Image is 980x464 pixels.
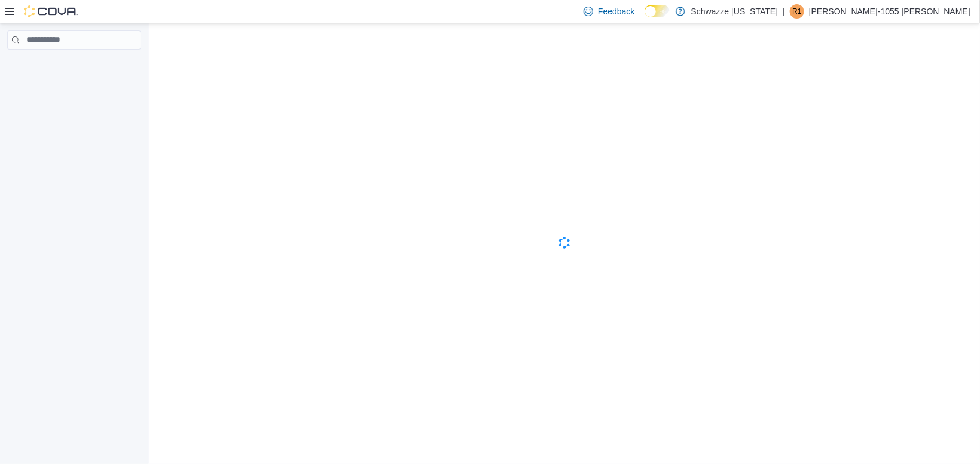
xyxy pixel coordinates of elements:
p: [PERSON_NAME]-1055 [PERSON_NAME] [809,4,970,19]
p: | [783,4,785,19]
p: Schwazze [US_STATE] [691,4,778,19]
span: R1 [792,4,801,19]
input: Dark Mode [645,5,670,17]
div: Renee-1055 Bailey [790,4,804,19]
span: Dark Mode [645,17,645,18]
nav: Complex example [7,52,141,81]
span: Feedback [598,5,634,17]
img: Cova [24,5,78,17]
